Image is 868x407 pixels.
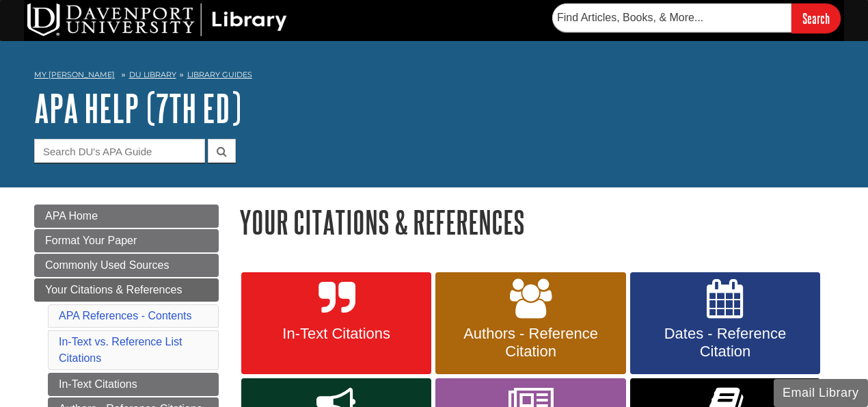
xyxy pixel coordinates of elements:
[640,325,810,360] span: Dates - Reference Citation
[446,325,615,360] span: Authors - Reference Citation
[59,336,182,364] a: In-Text vs. Reference List Citations
[552,3,841,33] form: Searches DU Library's articles, books, and more
[241,272,431,375] a: In-Text Citations
[252,325,421,343] span: In-Text Citations
[34,229,219,252] a: Format Your Paper
[187,70,252,79] a: Library Guides
[630,272,820,375] a: Dates - Reference Citation
[435,272,625,375] a: Authors - Reference Citation
[34,69,115,81] a: My [PERSON_NAME]
[45,284,182,296] span: Your Citations & References
[34,66,834,88] nav: breadcrumb
[239,205,834,239] h1: Your Citations & References
[45,259,169,271] span: Commonly Used Sources
[48,373,219,396] a: In-Text Citations
[129,70,176,79] a: DU Library
[45,210,98,222] span: APA Home
[774,379,868,407] button: Email Library
[27,3,287,36] img: DU Library
[45,235,137,246] span: Format Your Paper
[34,254,219,277] a: Commonly Used Sources
[59,310,191,321] a: APA References - Contents
[34,87,241,129] a: APA Help (7th Ed)
[552,3,791,32] input: Find Articles, Books, & More...
[34,205,219,228] a: APA Home
[34,139,205,163] input: Search DU's APA Guide
[791,3,841,33] input: Search
[34,278,219,302] a: Your Citations & References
